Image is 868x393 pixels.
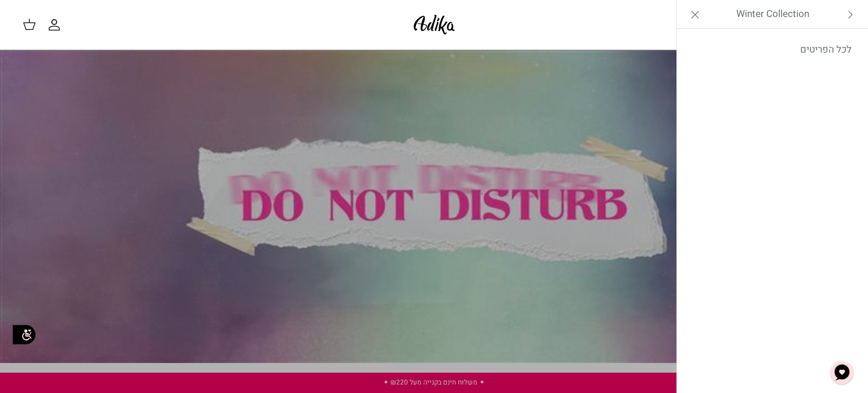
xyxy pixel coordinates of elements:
a: לכל הפריטים [683,36,863,64]
img: accessibility_icon02.svg [8,319,40,350]
button: צ'אט [825,356,859,390]
img: Adika IL [410,11,458,38]
a: החשבון שלי [47,18,66,32]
